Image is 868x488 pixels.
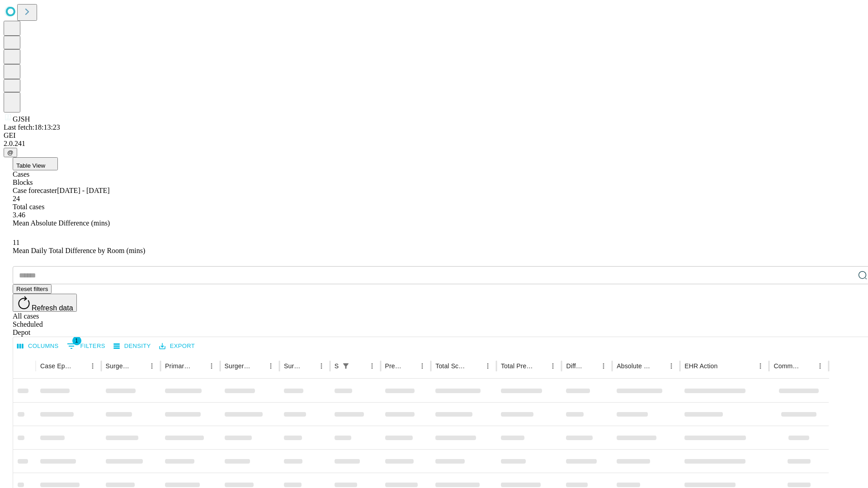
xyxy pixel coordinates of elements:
button: Table View [13,157,58,170]
div: Difference [566,362,584,370]
div: Total Predicted Duration [501,362,533,370]
span: 11 [13,239,19,246]
button: Sort [801,360,814,372]
span: Mean Absolute Difference (mins) [13,219,110,227]
span: Table View [16,162,45,169]
div: Comments [774,362,800,370]
button: @ [4,148,17,157]
button: Menu [205,360,218,372]
button: Sort [193,360,205,372]
button: Sort [353,360,366,372]
button: Sort [652,360,665,372]
button: Export [157,339,197,353]
span: Last fetch: 18:13:23 [4,123,60,131]
button: Sort [534,360,547,372]
button: Menu [416,360,429,372]
div: Predicted In Room Duration [385,362,403,370]
span: Reset filters [16,286,48,292]
button: Sort [585,360,597,372]
button: Select columns [15,339,61,353]
div: Surgeon Name [106,362,132,370]
span: 24 [13,195,20,202]
span: GJSH [13,115,30,123]
button: Sort [718,360,731,372]
div: Surgery Name [225,362,251,370]
button: Menu [814,360,826,372]
button: Menu [264,360,277,372]
button: Sort [469,360,481,372]
span: Case forecaster [13,187,57,194]
div: Total Scheduled Duration [435,362,468,370]
button: Sort [74,360,86,372]
div: 2.0.241 [4,140,864,148]
button: Sort [302,360,315,372]
button: Reset filters [13,284,52,294]
button: Sort [403,360,416,372]
button: Refresh data [13,294,77,312]
button: Sort [133,360,146,372]
span: @ [7,149,14,156]
div: GEI [4,131,864,140]
div: Scheduled In Room Duration [335,362,339,370]
div: Primary Service [165,362,191,370]
button: Menu [146,360,158,372]
button: Menu [547,360,559,372]
span: Mean Daily Total Difference by Room (mins) [13,247,145,254]
button: Menu [86,360,99,372]
span: 3.46 [13,211,25,219]
div: Case Epic Id [40,362,73,370]
button: Density [111,339,153,353]
span: Refresh data [32,304,73,312]
button: Menu [597,360,610,372]
span: 1 [72,336,81,345]
button: Menu [754,360,767,372]
button: Show filters [65,339,108,353]
span: Total cases [13,203,44,211]
button: Menu [366,360,378,372]
div: Absolute Difference [617,362,651,370]
button: Show filters [340,360,352,372]
span: [DATE] - [DATE] [57,187,109,194]
div: EHR Action [684,362,717,370]
div: Surgery Date [284,362,302,370]
button: Menu [315,360,328,372]
div: 1 active filter [340,360,352,372]
button: Menu [481,360,494,372]
button: Menu [665,360,678,372]
button: Sort [252,360,264,372]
